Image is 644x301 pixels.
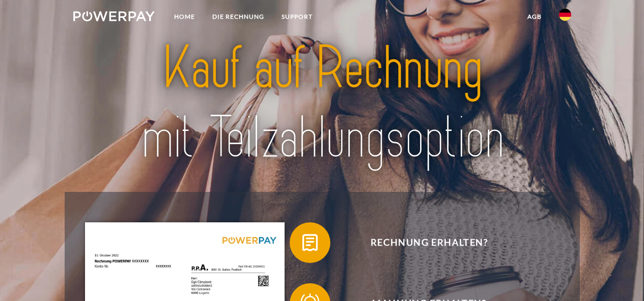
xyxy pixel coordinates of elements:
button: Rechnung erhalten? [290,222,554,263]
a: agb [519,8,550,26]
span: Rechnung erhalten? [304,222,554,263]
a: SUPPORT [273,8,321,26]
img: title-powerpay_de.svg [98,30,547,176]
img: logo-powerpay-white.svg [73,11,155,21]
a: DIE RECHNUNG [204,8,273,26]
img: de [559,9,571,21]
a: Home [165,8,204,26]
img: qb_bill.svg [297,230,323,255]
